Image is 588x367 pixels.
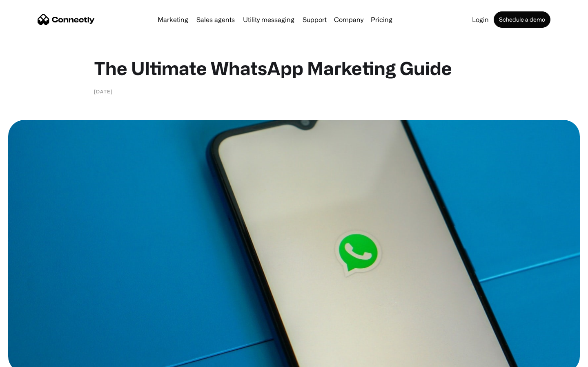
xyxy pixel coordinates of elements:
[494,11,550,28] a: Schedule a demo
[334,14,363,25] div: Company
[16,353,49,364] ul: Language list
[94,57,494,79] h1: The Ultimate WhatsApp Marketing Guide
[240,16,298,23] a: Utility messaging
[367,16,396,23] a: Pricing
[299,16,330,23] a: Support
[154,16,192,23] a: Marketing
[8,353,49,364] aside: Language selected: English
[469,16,492,23] a: Login
[193,16,238,23] a: Sales agents
[94,87,113,95] div: [DATE]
